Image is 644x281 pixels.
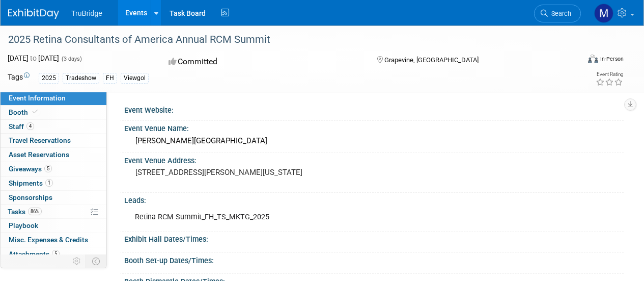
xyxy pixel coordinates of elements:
a: Travel Reservations [1,134,106,147]
img: Format-Inperson.png [588,55,598,63]
div: FH [103,73,117,84]
a: Search [534,5,581,22]
div: 2025 [39,73,59,84]
span: 5 [44,165,52,172]
div: Exhibit Hall Dates/Times: [124,232,624,244]
div: Event Venue Name: [124,121,624,134]
td: Personalize Event Tab Strip [68,254,86,268]
a: Asset Reservations [1,148,106,162]
div: Leads: [124,193,624,206]
div: Committed [165,53,360,71]
span: Misc. Expenses & Credits [9,236,88,244]
img: ExhibitDay [8,9,59,19]
div: Booth Set-up Dates/Times: [124,253,624,266]
a: Misc. Expenses & Credits [1,233,106,247]
div: [PERSON_NAME][GEOGRAPHIC_DATA] [132,133,616,149]
i: Booth reservation complete [33,109,38,115]
span: 86% [28,208,42,215]
span: Travel Reservations [9,136,71,144]
div: 2025 Retina Consultants of America Annual RCM Summit [5,31,571,49]
img: Michael Veenendaal [594,4,613,23]
div: Event Website: [124,103,624,115]
pre: [STREET_ADDRESS][PERSON_NAME][US_STATE] [135,168,321,177]
span: Event Information [9,94,66,102]
span: TruBridge [71,9,102,17]
span: Attachments [9,250,60,258]
span: Booth [9,108,40,116]
span: Shipments [9,179,53,187]
div: Tradeshow [63,73,99,84]
div: Event Venue Address: [124,153,624,166]
span: Giveaways [9,165,52,173]
div: Event Format [534,53,624,68]
div: In-Person [600,55,624,63]
span: 5 [52,250,60,258]
span: to [29,54,38,62]
div: Retina RCM Summit_FH_TS_MKTG_2025 [128,207,524,227]
td: Toggle Event Tabs [86,254,107,268]
span: Grapevine, [GEOGRAPHIC_DATA] [384,56,479,64]
a: Giveaways5 [1,162,106,176]
span: [DATE] [DATE] [8,54,59,62]
span: Staff [9,122,34,131]
span: (3 days) [61,56,82,62]
a: Staff4 [1,120,106,134]
a: Event Information [1,91,106,105]
a: Tasks86% [1,205,106,219]
a: Sponsorships [1,191,106,205]
div: Event Rating [596,72,623,77]
a: Booth [1,106,106,119]
span: 4 [26,122,34,130]
span: 1 [45,179,53,187]
span: Search [548,10,571,17]
span: Asset Reservations [9,150,69,159]
span: Playbook [9,221,38,229]
a: Playbook [1,219,106,233]
div: Viewgol [121,73,149,84]
span: Tasks [8,208,42,216]
a: Attachments5 [1,247,106,261]
span: Sponsorships [9,193,52,201]
td: Tags [8,72,30,84]
a: Shipments1 [1,176,106,190]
